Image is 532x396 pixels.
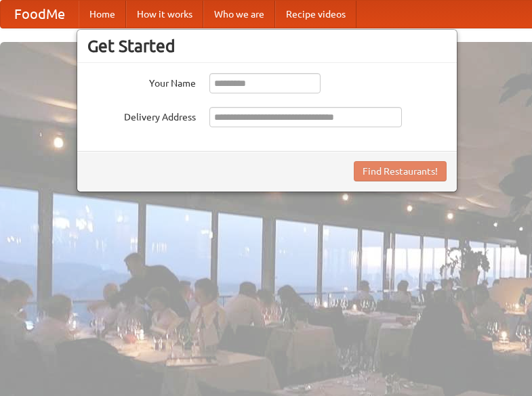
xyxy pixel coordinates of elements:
[87,107,196,124] label: Delivery Address
[354,161,447,181] button: Find Restaurants!
[87,36,447,56] h3: Get Started
[275,1,356,28] a: Recipe videos
[1,1,79,28] a: FoodMe
[126,1,203,28] a: How it works
[79,1,126,28] a: Home
[203,1,275,28] a: Who we are
[87,73,196,90] label: Your Name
